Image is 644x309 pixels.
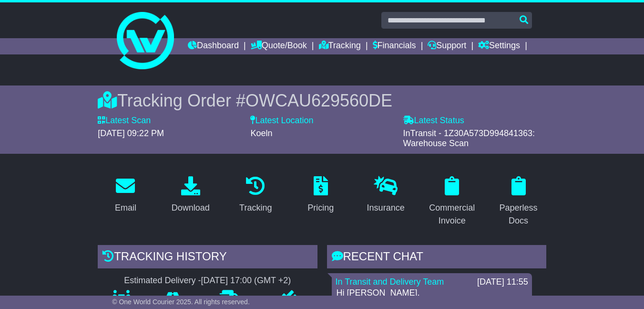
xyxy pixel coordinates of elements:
[172,202,210,214] div: Download
[201,276,291,286] div: [DATE] 17:00 (GMT +2)
[327,245,546,271] div: RECENT CHAT
[239,202,272,214] div: Tracking
[336,277,444,287] a: In Transit and Delivery Team
[98,128,164,138] span: [DATE] 09:22 PM
[112,298,250,306] span: © One World Courier 2025. All rights reserved.
[373,38,416,54] a: Financials
[428,38,466,54] a: Support
[429,202,475,227] div: Commercial Invoice
[251,38,307,54] a: Quote/Book
[250,116,313,126] label: Latest Location
[491,173,546,231] a: Paperless Docs
[233,173,278,218] a: Tracking
[188,38,239,54] a: Dashboard
[301,173,340,218] a: Pricing
[477,277,528,288] div: [DATE] 11:55
[109,173,143,218] a: Email
[497,202,540,227] div: Paperless Docs
[250,128,272,138] span: Koeln
[98,90,546,111] div: Tracking Order #
[319,38,361,54] a: Tracking
[403,128,535,149] span: InTransit - 1Z30A573D994841363: Warehouse Scan
[337,288,527,298] p: Hi [PERSON_NAME],
[98,245,317,271] div: Tracking history
[98,276,317,286] div: Estimated Delivery -
[478,38,520,54] a: Settings
[98,116,151,126] label: Latest Scan
[115,202,136,214] div: Email
[403,116,464,126] label: Latest Status
[165,173,216,218] a: Download
[367,202,405,214] div: Insurance
[361,173,411,218] a: Insurance
[307,202,334,214] div: Pricing
[245,91,392,110] span: OWCAU629560DE
[423,173,481,231] a: Commercial Invoice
